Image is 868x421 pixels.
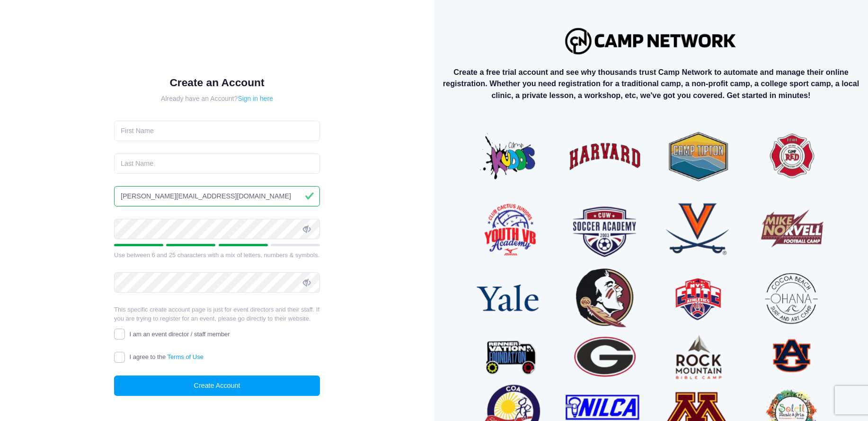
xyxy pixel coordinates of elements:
[561,23,742,59] img: Logo
[167,353,204,360] a: Terms of Use
[238,95,273,102] a: Sign in here
[114,153,320,174] input: Last Name
[114,251,320,260] div: Use between 6 and 25 characters with a mix of letters, numbers & symbols.
[114,94,320,104] div: Already have an Account?
[442,66,860,101] p: Create a free trial account and see why thousands trust Camp Network to automate and manage their...
[114,352,125,363] input: I agree to theTerms of Use
[130,331,230,338] span: I am an event director / staff member
[114,186,320,206] input: Email
[114,121,320,141] input: First Name
[114,329,125,340] input: I am an event director / staff member
[114,376,320,396] button: Create Account
[114,76,320,89] h1: Create an Account
[130,353,204,360] span: I agree to the
[114,305,320,323] p: This specific create account page is just for event directors and their staff. If you are trying ...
